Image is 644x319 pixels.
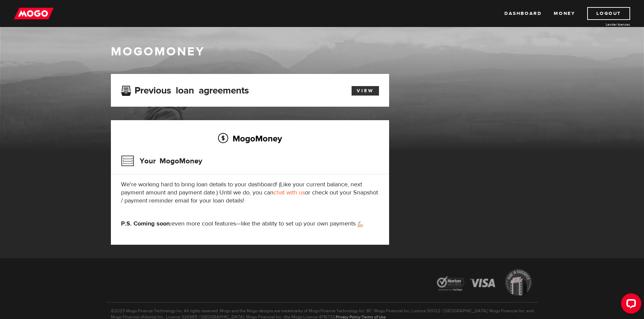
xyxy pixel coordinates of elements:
img: mogo_logo-11ee424be714fa7cbb0f0f49df9e16ec.png [14,7,54,20]
a: Dashboard [504,7,542,20]
h2: MogoMoney [121,131,379,145]
a: chat with us [273,189,305,196]
iframe: LiveChat chat widget [616,291,644,319]
a: Logout [587,7,630,20]
p: We're working hard to bring loan details to your dashboard! (Like your current balance, next paym... [121,181,379,205]
h1: MogoMoney [111,45,533,59]
p: even more cool features—like the ability to set up your own payments [121,220,379,228]
a: View [352,86,379,96]
h3: Previous loan agreements [121,85,249,94]
img: strong arm emoji [358,221,363,227]
img: legal-icons-92a2ffecb4d32d839781d1b4e4802d7b.png [430,264,539,302]
strong: P.S. Coming soon: [121,220,171,228]
h3: Your MogoMoney [121,152,202,170]
a: Money [554,7,575,20]
a: Lender licences [579,22,630,27]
